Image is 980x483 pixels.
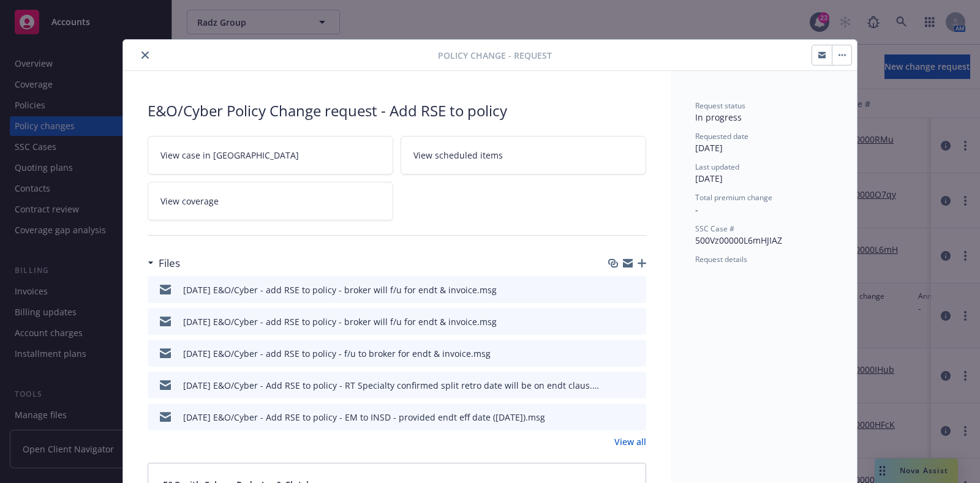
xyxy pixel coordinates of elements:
span: [DATE] [695,142,723,154]
span: Policy change - Request [438,49,552,62]
button: download file [611,315,620,328]
span: In progress [695,111,742,123]
div: [DATE] E&O/Cyber - add RSE to policy - f/u to broker for endt & invoice.msg [183,347,491,360]
button: download file [611,379,620,392]
span: Total premium change [695,192,772,203]
span: 500Vz00000L6mHJIAZ [695,234,782,246]
h3: Files [159,255,180,271]
a: View all [614,435,646,448]
span: Requested date [695,131,748,141]
div: [DATE] E&O/Cyber - Add RSE to policy - RT Specialty confirmed split retro date will be on endt cl... [183,379,606,392]
a: View case in [GEOGRAPHIC_DATA] [148,136,393,174]
button: preview file [630,411,641,424]
button: preview file [630,315,641,328]
div: [DATE] E&O/Cyber - add RSE to policy - broker will f/u for endt & invoice.msg [183,283,497,296]
span: [DATE] [695,173,723,184]
button: download file [611,283,620,296]
button: preview file [630,379,641,392]
button: download file [611,411,620,424]
div: [DATE] E&O/Cyber - Add RSE to policy - EM to INSD - provided endt eff date ([DATE]).msg [183,411,545,424]
button: preview file [630,347,641,360]
a: View scheduled items [401,136,646,174]
span: Request status [695,100,745,111]
button: preview file [630,283,641,296]
a: View coverage [148,182,393,220]
span: View case in [GEOGRAPHIC_DATA] [160,149,299,162]
span: Request details [695,254,747,264]
button: download file [611,347,620,360]
span: Last updated [695,162,739,172]
div: E&O/Cyber Policy Change request - Add RSE to policy [148,100,646,121]
button: close [138,48,153,62]
span: View scheduled items [413,149,503,162]
span: View coverage [160,195,219,208]
span: - [695,204,698,215]
div: [DATE] E&O/Cyber - add RSE to policy - broker will f/u for endt & invoice.msg [183,315,497,328]
div: Files [148,255,180,271]
span: SSC Case # [695,223,734,234]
